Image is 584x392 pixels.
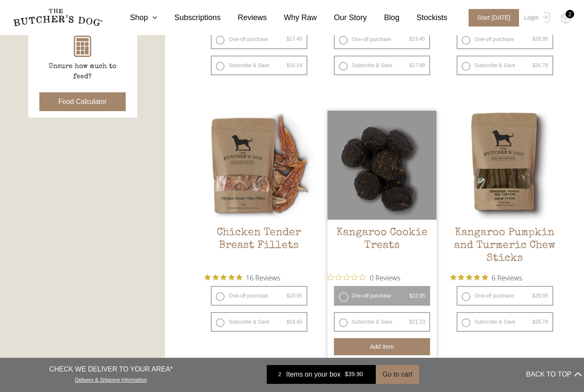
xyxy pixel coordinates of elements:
[532,36,548,42] bdi: 28.95
[410,36,413,42] span: $
[211,286,307,306] label: One-off purchase
[327,271,400,284] button: Rated 0 out of 5 stars from 0 reviews. Jump to reviews.
[204,111,314,220] img: Chicken Tender Breast Fillets
[532,319,535,325] span: $
[317,12,367,24] a: Our Story
[211,312,307,332] label: Subscribe & Save
[334,286,431,306] label: One-off purchase
[327,111,437,267] a: Kangaroo Cookie Treats
[286,319,289,325] span: $
[410,36,425,42] bdi: 19.45
[246,271,280,284] span: 16 Reviews
[204,111,314,267] a: Chicken Tender Breast FilletsChicken Tender Breast Fillets
[460,9,522,27] a: Start [DATE]
[532,319,548,325] bdi: 26.78
[457,286,553,306] label: One-off purchase
[376,365,419,384] button: Go to cart
[560,13,571,24] img: TBD_Cart-Full.png
[157,12,221,24] a: Subscriptions
[267,365,376,384] a: 2 Items on your box $39.90
[450,111,560,220] img: Kangaroo Pumpkin and Turmeric Chew Sticks
[457,29,553,49] label: One-off purchase
[273,370,286,379] div: 2
[204,227,314,267] h2: Chicken Tender Breast Fillets
[450,111,560,267] a: Kangaroo Pumpkin and Turmeric Chew SticksKangaroo Pumpkin and Turmeric Chew Sticks
[566,10,574,18] div: 2
[457,56,553,75] label: Subscribe & Save
[410,293,425,299] bdi: 22.95
[286,62,289,68] span: $
[450,227,560,267] h2: Kangaroo Pumpkin and Turmeric Chew Sticks
[399,12,447,24] a: Stockists
[113,12,157,24] a: Shop
[410,319,425,325] bdi: 21.23
[367,12,399,24] a: Blog
[410,319,413,325] span: $
[450,271,522,284] button: Rated 5 out of 5 stars from 6 reviews. Jump to reviews.
[286,369,340,380] span: Items on your box
[286,319,302,325] bdi: 18.45
[345,371,348,378] span: $
[492,271,522,284] span: 6 Reviews
[532,62,548,68] bdi: 26.78
[286,36,289,42] span: $
[457,312,553,332] label: Subscribe & Save
[522,9,550,27] a: Login
[526,364,582,385] button: BACK TO TOP
[532,36,535,42] span: $
[267,12,317,24] a: Why Raw
[410,62,425,68] bdi: 17.99
[49,364,173,374] p: CHECK WE DELIVER TO YOUR AREA*
[370,271,400,284] span: 0 Reviews
[334,338,431,355] button: Add item
[334,29,431,49] label: One-off purchase
[334,56,431,75] label: Subscribe & Save
[211,56,307,75] label: Subscribe & Save
[532,293,548,299] bdi: 28.95
[40,62,125,82] p: Unsure how much to feed?
[39,92,126,111] button: Food Calculator
[286,293,302,299] bdi: 19.95
[469,9,519,27] span: Start [DATE]
[211,29,307,49] label: One-off purchase
[286,62,302,68] bdi: 16.14
[327,227,437,267] h2: Kangaroo Cookie Treats
[532,62,535,68] span: $
[410,293,413,299] span: $
[334,312,431,332] label: Subscribe & Save
[204,271,280,284] button: Rated 4.9 out of 5 stars from 16 reviews. Jump to reviews.
[345,371,363,378] bdi: 39.90
[75,375,147,383] a: Delivery & Shipping Information
[286,293,289,299] span: $
[286,36,302,42] bdi: 17.45
[410,62,413,68] span: $
[221,12,267,24] a: Reviews
[532,293,535,299] span: $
